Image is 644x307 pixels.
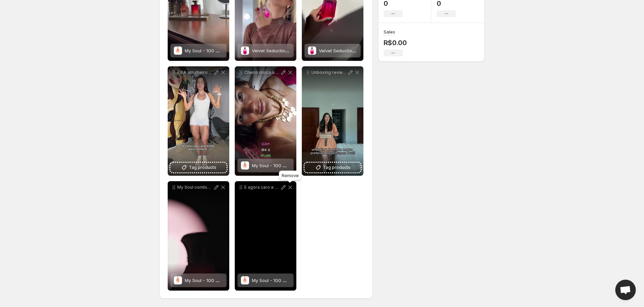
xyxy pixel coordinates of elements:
[185,48,244,53] span: My Soul - 100 ml - Feminino
[615,280,636,300] a: Open chat
[308,46,316,55] img: Velvet Seduction - 100 ml - Feminino
[185,278,244,283] span: My Soul - 100 ml - Feminino
[323,164,350,171] span: Tag products
[235,181,296,291] div: E agora caro e gentil leitor o diamante da temporada tem nome e essncia Ela delicada mas marcante...
[319,48,398,53] span: Velvet Seduction - 100 ml - Feminino
[241,46,249,55] img: Velvet Seduction - 100 ml - Feminino
[170,163,227,172] button: Tag products
[302,66,363,176] div: Unboxing review da caixa mais cheirosa que j recebi A touticosmetics me enviou uma seleo incrvel ...
[174,46,182,55] img: My Soul - 100 ml - Feminino
[244,185,280,190] p: E agora caro e gentil leitor o diamante da temporada tem nome e essncia Ela delicada mas marcante...
[177,185,213,190] p: My Soul combina flores exticas e notas frescas para criar uma fragrncia que traduz leveza com ati...
[311,70,347,75] p: Unboxing review da caixa mais cheirosa que j recebi A touticosmetics me enviou uma seleo incrvel ...
[244,70,280,75] p: Cheiro msica a combinao perfeita para se tornar inesquecvel Para que voc nunca passe despercebida...
[168,181,229,291] div: My Soul combina flores exticas e notas frescas para criar uma fragrncia que traduz leveza com ati...
[241,161,249,170] img: My Soul - 100 ml - Feminino
[174,276,182,284] img: My Soul - 100 ml - Feminino
[252,48,331,53] span: Velvet Seduction - 100 ml - Feminino
[252,278,311,283] span: My Soul - 100 ml - Feminino
[189,164,216,171] span: Tag products
[168,66,229,176] div: FIXA um cheiro perfeito o dia INTEIRO SOU APX cupom marina10 LINK NA BIO touticosmeticsTag products
[241,276,249,284] img: My Soul - 100 ml - Feminino
[384,39,407,47] p: R$0.00
[235,66,296,176] div: Cheiro msica a combinao perfeita para se tornar inesquecvel Para que voc nunca passe despercebida...
[252,163,311,168] span: My Soul - 100 ml - Feminino
[305,163,361,172] button: Tag products
[177,70,213,75] p: FIXA um cheiro perfeito o dia INTEIRO SOU APX cupom marina10 LINK NA BIO touticosmetics
[384,28,395,35] h3: Sales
